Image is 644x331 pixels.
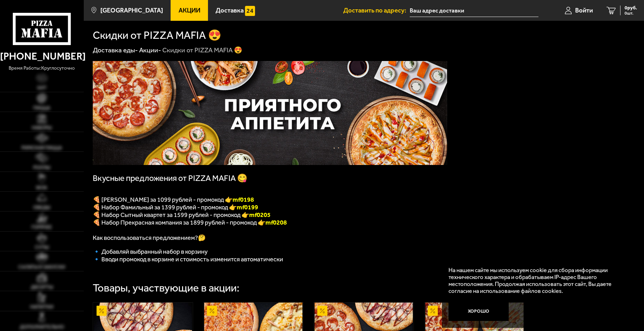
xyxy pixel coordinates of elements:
b: mf0205 [249,211,271,219]
p: На нашем сайте мы используем cookie для сбора информации технического характера и обрабатываем IP... [448,267,624,294]
span: Обеды [33,205,50,210]
span: Наборы [32,125,52,130]
span: Десерты [31,285,53,290]
span: WOK [36,185,47,190]
span: 🍕 Набор Фамильный за 1399 рублей - промокод 👉 [93,203,258,211]
span: Хит [37,86,47,90]
span: 0 руб. [625,6,637,10]
span: 🍕 Набор Прекрасная компания за 1899 рублей - промокод 👉 [93,219,265,226]
span: 🔹 Добавляй выбранный набор в корзину [93,248,208,255]
span: 0 шт. [625,11,637,15]
div: Товары, участвующие в акции: [93,282,239,293]
input: Ваш адрес доставки [410,4,538,17]
img: 15daf4d41897b9f0e9f617042186c801.svg [245,6,255,16]
span: 🍕 Набор Сытный квартет за 1599 рублей - промокод 👉 [93,211,271,219]
span: Напитки [30,305,53,310]
img: Акционный [97,306,107,316]
span: Дополнительно [20,325,64,330]
span: mf0208 [265,219,287,226]
span: Супы [35,245,49,250]
a: Акции- [139,46,161,54]
span: [GEOGRAPHIC_DATA] [100,7,163,14]
span: Вкусные предложения от PIZZA MAFIA 😋 [93,173,247,183]
span: Роллы [33,165,50,170]
a: Доставка еды- [93,46,138,54]
span: Горячее [31,225,52,230]
img: Акционный [207,306,217,316]
span: 🔹 Вводи промокод в корзине и стоимость изменится автоматически [93,255,283,263]
span: Доставить по адресу: [343,7,410,14]
span: Войти [575,7,593,14]
span: Пицца [33,106,50,111]
span: Как воспользоваться предложением?🤔 [93,234,206,242]
span: Доставка [216,7,244,14]
font: mf0198 [233,196,254,203]
b: mf0199 [237,203,258,211]
img: 1024x1024 [93,61,447,165]
h1: Скидки от PIZZA MAFIA 😍 [93,30,221,41]
span: Акции [179,7,200,14]
span: 🍕 [PERSON_NAME] за 1099 рублей - промокод 👉 [93,196,254,203]
button: Хорошо [448,301,509,321]
img: Акционный [317,306,327,316]
span: Салаты и закуски [18,265,65,270]
div: Скидки от PIZZA MAFIA 😍 [162,46,242,54]
span: Римская пицца [21,146,62,150]
img: Акционный [428,306,438,316]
